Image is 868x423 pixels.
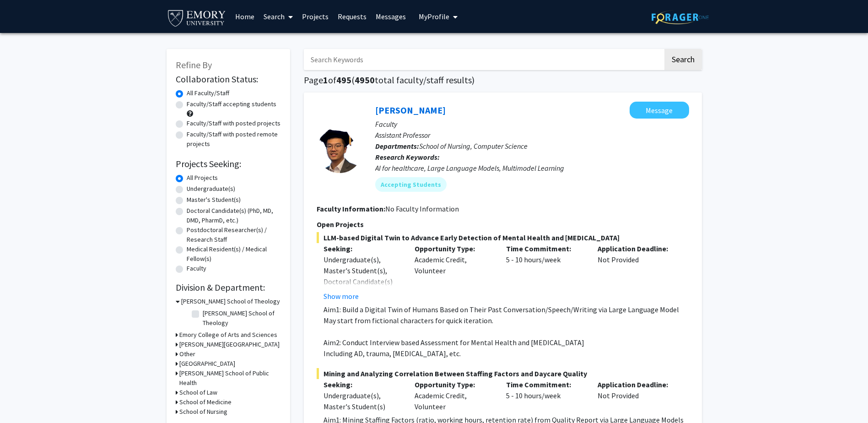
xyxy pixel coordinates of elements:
[179,397,232,407] h3: School of Medicine
[304,49,663,70] input: Search Keywords
[176,158,281,169] h2: Projects Seeking:
[317,204,385,213] b: Faculty Information:
[323,390,401,412] div: Undergraduate(s), Master's Student(s)
[323,304,689,315] p: Aim1: Build a Digital Twin of Humans Based on Their Past Conversation/Speech/Writing via Large La...
[375,130,689,141] p: Assistant Professor
[652,10,709,24] img: ForagerOne Logo
[375,152,440,162] b: Research Keywords:
[415,379,492,390] p: Opportunity Type:
[181,297,280,306] h3: [PERSON_NAME] School of Theology
[499,243,591,302] div: 5 - 10 hours/week
[259,0,297,33] a: Search
[506,379,584,390] p: Time Commitment:
[323,74,328,86] span: 1
[323,379,401,390] p: Seeking:
[179,388,217,397] h3: School of Law
[187,119,280,128] label: Faculty/Staff with posted projects
[187,184,235,194] label: Undergraduate(s)
[375,104,446,116] a: [PERSON_NAME]
[375,119,689,130] p: Faculty
[333,0,371,33] a: Requests
[179,359,235,369] h3: [GEOGRAPHIC_DATA]
[187,206,281,225] label: Doctoral Candidate(s) (PhD, MD, DMD, PharmD, etc.)
[176,282,281,293] h2: Division & Department:
[598,243,675,254] p: Application Deadline:
[415,243,492,254] p: Opportunity Type:
[408,243,499,302] div: Academic Credit, Volunteer
[179,340,280,349] h3: [PERSON_NAME][GEOGRAPHIC_DATA]
[187,88,229,98] label: All Faculty/Staff
[187,264,206,273] label: Faculty
[323,243,401,254] p: Seeking:
[167,7,227,28] img: Emory University Logo
[375,163,689,174] div: AI for healthcare, Large Language Models, Multimodel Learning
[323,348,689,359] p: Including AD, trauma, [MEDICAL_DATA], etc.
[317,219,689,230] p: Open Projects
[419,12,449,21] span: My Profile
[179,330,277,340] h3: Emory College of Arts and Sciences
[187,244,281,264] label: Medical Resident(s) / Medical Fellow(s)
[630,102,689,119] button: Message JIaying Lu
[187,225,281,244] label: Postdoctoral Researcher(s) / Research Staff
[179,407,227,417] h3: School of Nursing
[591,379,682,412] div: Not Provided
[355,74,375,86] span: 4950
[176,74,281,85] h2: Collaboration Status:
[323,315,689,326] p: May start from fictional characters for quick iteration.
[187,99,276,109] label: Faculty/Staff accepting students
[336,74,351,86] span: 495
[408,379,499,412] div: Academic Credit, Volunteer
[375,141,419,151] b: Departments:
[591,243,682,302] div: Not Provided
[187,195,241,205] label: Master's Student(s)
[323,337,689,348] p: Aim2: Conduct Interview based Assessment for Mental Health and [MEDICAL_DATA]
[297,0,333,33] a: Projects
[371,0,410,33] a: Messages
[7,382,39,416] iframe: Chat
[304,75,702,86] h1: Page of ( total faculty/staff results)
[187,173,218,183] label: All Projects
[179,349,195,359] h3: Other
[231,0,259,33] a: Home
[664,49,702,70] button: Search
[203,309,279,328] label: [PERSON_NAME] School of Theology
[317,232,689,243] span: LLM-based Digital Twin to Advance Early Detection of Mental Health and [MEDICAL_DATA]
[176,59,212,70] span: Refine By
[385,204,459,213] span: No Faculty Information
[598,379,675,390] p: Application Deadline:
[506,243,584,254] p: Time Commitment:
[375,177,447,192] mat-chip: Accepting Students
[317,368,689,379] span: Mining and Analyzing Correlation Between Staffing Factors and Daycare Quality
[179,369,281,388] h3: [PERSON_NAME] School of Public Health
[187,130,281,149] label: Faculty/Staff with posted remote projects
[323,291,359,302] button: Show more
[419,141,528,151] span: School of Nursing, Computer Science
[499,379,591,412] div: 5 - 10 hours/week
[323,254,401,309] div: Undergraduate(s), Master's Student(s), Doctoral Candidate(s) (PhD, MD, DMD, PharmD, etc.)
